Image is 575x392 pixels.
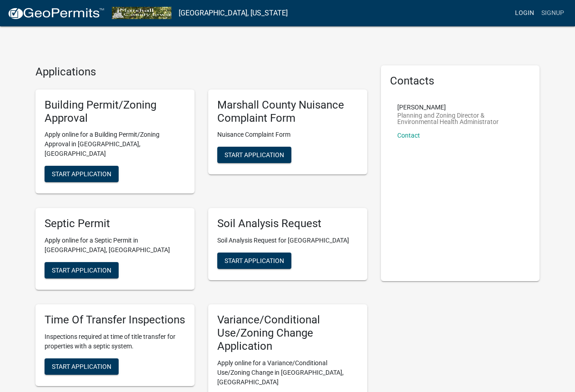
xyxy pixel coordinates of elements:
[45,166,119,182] button: Start Application
[52,267,111,274] span: Start Application
[538,5,568,22] a: Signup
[397,132,420,139] a: Contact
[112,7,171,19] img: Marshall County, Iowa
[225,257,284,264] span: Start Application
[511,5,538,22] a: Login
[217,217,358,230] h5: Soil Analysis Request
[45,332,185,351] p: Inspections required at time of title transfer for properties with a septic system.
[217,130,358,139] p: Nuisance Complaint Form
[45,217,185,230] h5: Septic Permit
[217,253,291,269] button: Start Application
[397,112,524,125] p: Planning and Zoning Director & Environmental Health Administrator
[45,130,185,159] p: Apply online for a Building Permit/Zoning Approval in [GEOGRAPHIC_DATA], [GEOGRAPHIC_DATA]
[52,170,111,178] span: Start Application
[217,358,358,387] p: Apply online for a Variance/Conditional Use/Zoning Change in [GEOGRAPHIC_DATA], [GEOGRAPHIC_DATA]
[35,65,367,79] h4: Applications
[225,151,284,159] span: Start Application
[45,313,185,327] h5: Time Of Transfer Inspections
[217,99,358,125] h5: Marshall County Nuisance Complaint Form
[45,236,185,255] p: Apply online for a Septic Permit in [GEOGRAPHIC_DATA], [GEOGRAPHIC_DATA]
[390,74,531,88] h5: Contacts
[52,362,111,370] span: Start Application
[217,147,291,163] button: Start Application
[217,313,358,352] h5: Variance/Conditional Use/Zoning Change Application
[397,104,524,110] p: [PERSON_NAME]
[45,262,119,278] button: Start Application
[45,358,119,375] button: Start Application
[179,5,288,21] a: [GEOGRAPHIC_DATA], [US_STATE]
[45,99,185,125] h5: Building Permit/Zoning Approval
[217,236,358,245] p: Soil Analysis Request for [GEOGRAPHIC_DATA]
